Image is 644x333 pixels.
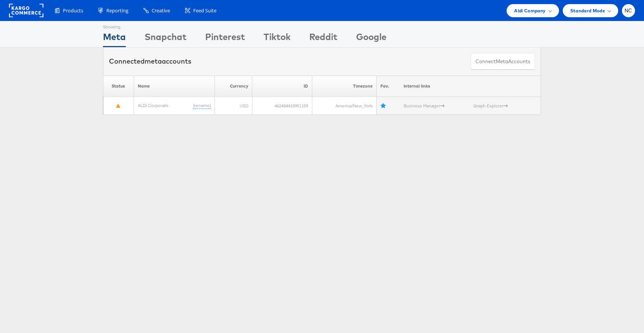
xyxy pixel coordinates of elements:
[252,97,312,115] td: 462484415951159
[312,76,377,97] th: Timezone
[138,103,168,108] a: ALDI Corporate
[404,103,444,109] a: Business Manager
[145,30,186,47] div: Snapchat
[473,103,508,109] a: Graph Explorer
[152,7,170,14] span: Creative
[106,7,128,14] span: Reporting
[205,30,245,47] div: Pinterest
[252,76,312,97] th: ID
[193,7,216,14] span: Feed Suite
[103,21,126,30] div: Showing
[496,58,508,65] span: meta
[63,7,83,14] span: Products
[145,57,162,65] span: meta
[625,8,632,13] span: NC
[471,53,535,70] button: ConnectmetaAccounts
[570,7,605,15] span: Standard Mode
[193,103,211,109] a: (rename)
[514,7,546,15] span: Aldi Company
[215,76,252,97] th: Currency
[109,56,191,66] div: Connected accounts
[215,97,252,115] td: USD
[356,30,386,47] div: Google
[134,76,215,97] th: Name
[103,30,126,47] div: Meta
[103,76,134,97] th: Status
[312,97,377,115] td: America/New_York
[309,30,337,47] div: Reddit
[264,30,291,47] div: Tiktok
